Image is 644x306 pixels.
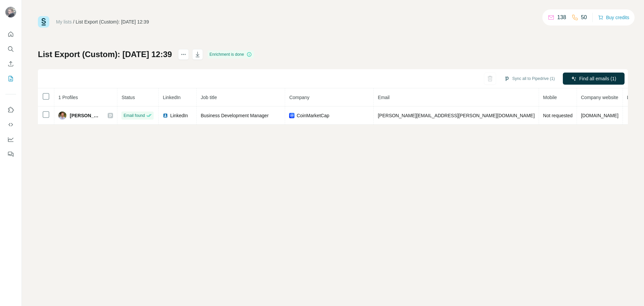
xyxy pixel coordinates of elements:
img: company-logo [289,113,294,118]
h1: List Export (Custom): [DATE] 12:39 [38,49,172,60]
span: LinkedIn [170,112,188,119]
button: Use Surfe on LinkedIn [5,104,16,116]
button: Buy credits [598,13,629,22]
span: Business Development Manager [201,113,268,118]
p: 50 [581,13,587,21]
span: Company [289,95,309,100]
li: / [73,18,74,25]
span: [PERSON_NAME][EMAIL_ADDRESS][PERSON_NAME][DOMAIN_NAME] [378,113,535,118]
span: Job title [201,95,217,100]
span: CoinMarketCap [297,112,329,119]
span: LinkedIn [163,95,180,100]
img: Avatar [58,112,66,120]
button: Find all emails (1) [563,73,625,85]
span: 1 Profiles [58,95,78,100]
span: Company website [581,95,618,100]
img: Surfe Logo [38,16,49,28]
button: Sync all to Pipedrive (1) [499,74,559,84]
span: Email [378,95,389,100]
span: [PERSON_NAME] [70,112,101,119]
p: 138 [557,13,566,21]
div: List Export (Custom): [DATE] 12:39 [76,18,149,25]
a: My lists [56,19,72,25]
div: Enrichment is done [208,50,254,58]
button: actions [178,49,189,60]
span: [DOMAIN_NAME] [581,113,619,118]
span: Email found [123,113,145,119]
img: LinkedIn logo [163,113,168,118]
button: My lists [5,73,16,85]
span: Not requested [543,113,573,118]
span: Mobile [543,95,557,100]
img: Avatar [5,7,16,17]
button: Search [5,43,16,55]
span: Find all emails (1) [579,75,616,82]
button: Dashboard [5,133,16,145]
button: Use Surfe API [5,119,16,131]
button: Enrich CSV [5,58,16,70]
button: Feedback [5,148,16,160]
span: Status [121,95,135,100]
button: Quick start [5,28,16,40]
